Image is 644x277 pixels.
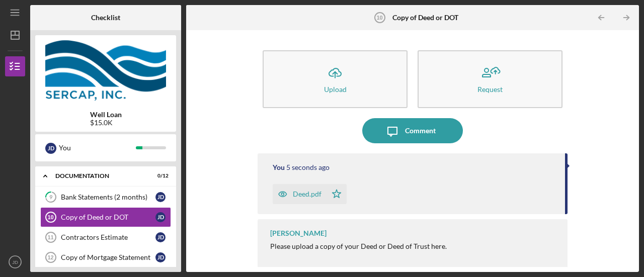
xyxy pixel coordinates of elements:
[150,173,169,179] div: 0 / 12
[362,118,463,143] button: Comment
[477,85,503,93] div: Request
[286,163,330,171] time: 2025-09-16 21:07
[273,184,347,204] button: Deed.pdf
[61,213,155,221] div: Copy of Deed or DOT
[270,242,473,250] div: Please upload a copy of your Deed or Deed of Trust here.
[47,214,53,220] tspan: 10
[155,232,166,242] div: J D
[91,14,120,22] b: Checklist
[90,111,122,119] b: Well Loan
[47,234,53,240] tspan: 11
[47,254,53,260] tspan: 12
[5,252,25,272] button: JD
[12,259,18,265] text: JD
[376,15,382,21] tspan: 10
[270,229,327,237] div: [PERSON_NAME]
[40,227,171,247] a: 11Contractors EstimateJD
[155,212,166,222] div: J D
[418,50,562,108] button: Request
[61,193,155,201] div: Bank Statements (2 months)
[61,253,155,261] div: Copy of Mortgage Statement
[324,85,347,93] div: Upload
[263,50,408,108] button: Upload
[392,14,458,22] b: Copy of Deed or DOT
[45,143,56,154] div: J D
[55,173,143,179] div: Documentation
[40,187,171,207] a: 9Bank Statements (2 months)JD
[59,139,136,156] div: You
[49,194,53,201] tspan: 9
[35,40,176,101] img: Product logo
[90,119,122,127] div: $15.0K
[40,247,171,267] a: 12Copy of Mortgage StatementJD
[61,233,155,241] div: Contractors Estimate
[273,163,285,171] div: You
[293,190,321,198] div: Deed.pdf
[405,118,436,143] div: Comment
[155,252,166,262] div: J D
[40,207,171,227] a: 10Copy of Deed or DOTJD
[155,192,166,202] div: J D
